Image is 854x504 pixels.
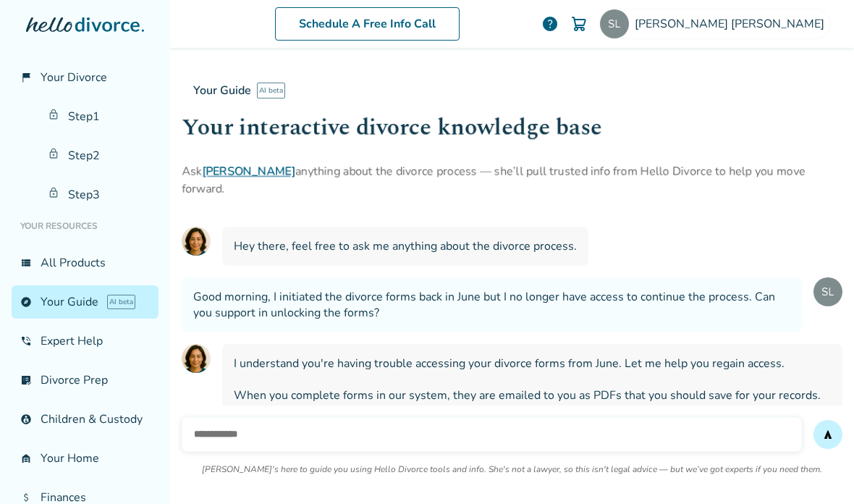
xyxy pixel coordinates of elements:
span: flag_2 [20,72,32,83]
span: send [822,429,834,440]
button: send [813,420,842,449]
img: AI Assistant [182,227,211,256]
h1: Your interactive divorce knowledge base [182,110,842,146]
span: explore [20,296,32,308]
a: phone_in_talkExpert Help [12,324,158,358]
p: Ask anything about the divorce process — she’ll pull trusted info from Hello Divorce to help you ... [182,163,842,198]
a: view_listAll Products [12,246,158,280]
img: AI Assistant [182,344,211,373]
a: garage_homeYour Home [12,442,158,475]
span: AI beta [107,295,135,309]
span: Your Divorce [41,70,107,85]
a: account_childChildren & Custody [12,403,158,436]
span: AI beta [257,83,285,98]
span: view_list [20,257,32,269]
span: Your Guide [193,83,251,98]
span: account_child [20,413,32,425]
a: help [541,15,559,33]
li: Your Resources [12,211,158,240]
a: list_alt_checkDivorce Prep [12,364,158,397]
img: User [813,277,842,306]
span: phone_in_talk [20,335,32,347]
img: starlin.lopez@outlook.com [600,9,629,38]
span: Good morning, I initiated the divorce forms back in June but I no longer have access to continue ... [193,289,790,321]
p: [PERSON_NAME]'s here to guide you using Hello Divorce tools and info. She's not a lawyer, so this... [202,463,822,475]
span: attach_money [20,492,32,503]
a: exploreYour GuideAI beta [12,285,158,319]
a: Schedule A Free Info Call [275,7,460,41]
a: Step3 [39,178,158,211]
a: Step1 [39,100,158,133]
span: list_alt_check [20,374,32,386]
span: garage_home [20,453,32,464]
a: [PERSON_NAME] [202,164,295,180]
span: Hey there, feel free to ask me anything about the divorce process. [234,238,577,254]
a: Step2 [39,139,158,172]
a: flag_2Your Divorce [12,61,158,94]
span: [PERSON_NAME] [PERSON_NAME] [635,16,830,32]
img: Cart [570,15,588,33]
